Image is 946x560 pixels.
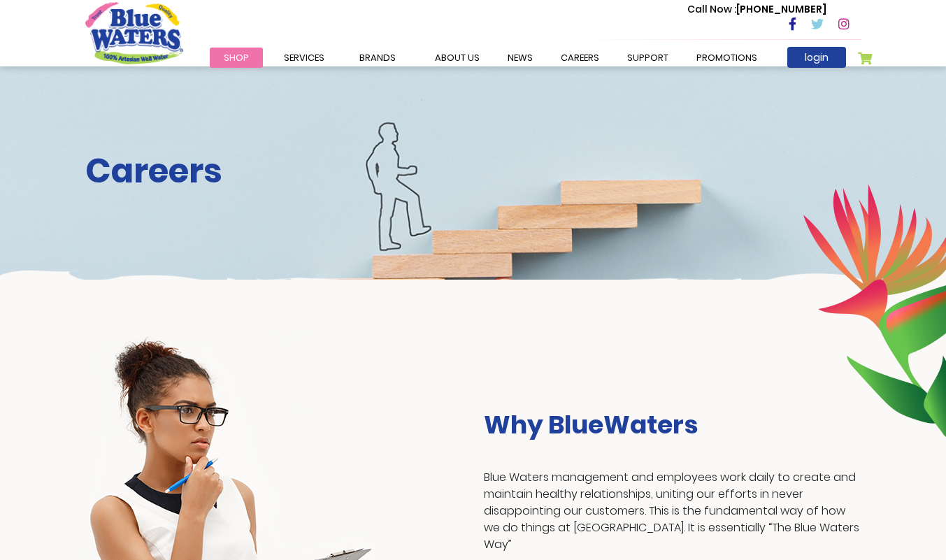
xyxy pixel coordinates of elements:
[803,184,946,437] img: career-intro-leaves.png
[687,2,736,16] span: Call Now :
[85,151,861,192] h2: Careers
[547,48,613,68] a: careers
[687,2,826,17] p: [PHONE_NUMBER]
[421,48,494,68] a: about us
[613,48,682,68] a: support
[85,2,183,64] a: store logo
[787,47,846,68] a: login
[494,48,547,68] a: News
[682,48,771,68] a: Promotions
[484,410,861,440] h3: Why BlueWaters
[484,469,861,553] p: Blue Waters management and employees work daily to create and maintain healthy relationships, uni...
[284,51,324,64] span: Services
[359,51,396,64] span: Brands
[224,51,249,64] span: Shop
